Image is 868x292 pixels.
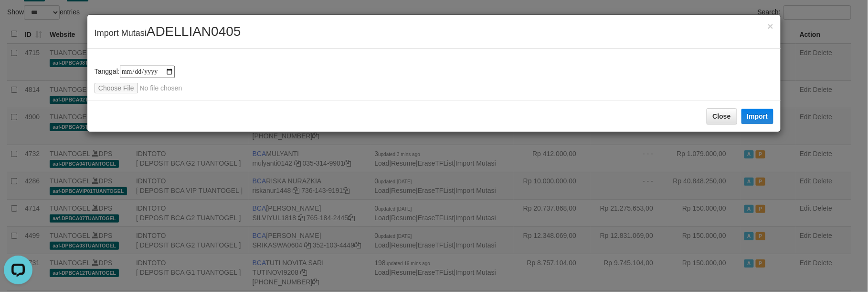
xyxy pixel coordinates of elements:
[95,28,241,38] span: Import Mutasi
[95,66,773,93] div: Tanggal:
[768,21,773,32] span: ×
[147,24,241,39] span: ADELLIAN0405
[4,4,32,33] button: Open LiveChat chat widget
[768,21,773,31] button: Close
[741,109,774,124] button: Import
[707,108,737,124] button: Close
